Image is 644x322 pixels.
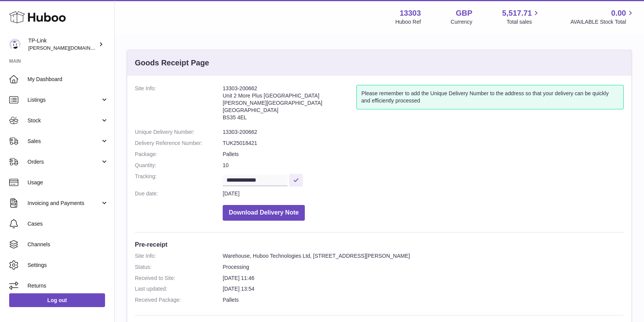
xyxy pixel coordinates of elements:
dt: Tracking: [135,173,223,186]
dt: Unique Delivery Number: [135,128,223,136]
dt: Status: [135,263,223,271]
dd: [DATE] 11:46 [223,275,624,282]
a: Log out [9,293,105,307]
h3: Goods Receipt Page [135,58,209,68]
strong: GBP [456,8,472,18]
img: susie.li@tp-link.com [9,39,21,50]
span: Channels [28,241,108,248]
dd: [DATE] 13:54 [223,285,624,293]
dt: Package: [135,151,223,158]
span: [PERSON_NAME][DOMAIN_NAME][EMAIL_ADDRESS][DOMAIN_NAME] [28,45,193,51]
dt: Received to Site: [135,275,223,282]
span: Invoicing and Payments [28,200,100,207]
span: Usage [28,179,108,186]
dd: Pallets [223,151,624,158]
dt: Due date: [135,190,223,197]
address: 13303-200662 Unit 2 More Plus [GEOGRAPHIC_DATA] [PERSON_NAME][GEOGRAPHIC_DATA] [GEOGRAPHIC_DATA] ... [223,85,356,125]
dt: Last updated: [135,285,223,293]
dt: Site Info: [135,252,223,260]
strong: 13303 [400,8,421,18]
dd: 13303-200662 [223,128,624,136]
span: Listings [28,96,100,104]
dt: Delivery Reference Number: [135,140,223,147]
span: Orders [28,158,100,166]
span: 0.00 [611,8,626,18]
span: Cases [28,220,108,228]
span: Stock [28,117,100,124]
div: Huboo Ref [395,18,421,26]
span: My Dashboard [28,76,108,83]
dd: Pallets [223,296,624,304]
div: Please remember to add the Unique Delivery Number to the address so that your delivery can be qui... [356,85,624,109]
span: AVAILABLE Stock Total [570,18,635,26]
span: Sales [28,138,100,145]
dd: Warehouse, Huboo Technologies Ltd, [STREET_ADDRESS][PERSON_NAME] [223,252,624,260]
dd: 10 [223,162,624,169]
button: Download Delivery Note [223,205,305,221]
span: Settings [28,262,108,269]
div: Currency [451,18,472,26]
a: 5,517.71 Total sales [502,8,541,26]
dd: [DATE] [223,190,624,197]
h3: Pre-receipt [135,240,624,249]
dt: Quantity: [135,162,223,169]
span: 5,517.71 [502,8,532,18]
dt: Received Package: [135,296,223,304]
span: Returns [28,282,108,289]
dt: Site Info: [135,85,223,125]
span: Total sales [506,18,540,26]
a: 0.00 AVAILABLE Stock Total [570,8,635,26]
div: TP-Link [28,37,97,52]
dd: Processing [223,263,624,271]
dd: TUK25018421 [223,140,624,147]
